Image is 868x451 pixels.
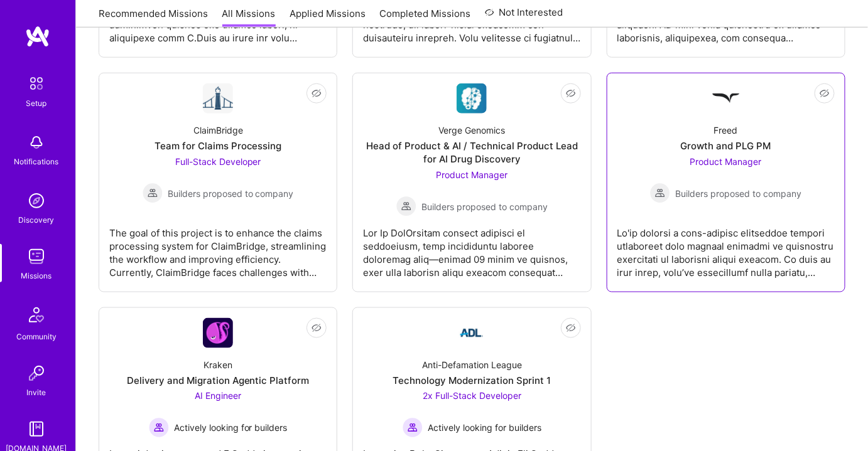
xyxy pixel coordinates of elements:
a: Company LogoFreedGrowth and PLG PMProduct Manager Builders proposed to companyBuilders proposed t... [617,83,835,282]
span: Product Manager [690,156,762,167]
img: Community [21,300,52,330]
img: Builders proposed to company [143,183,163,203]
div: Missions [21,269,52,282]
div: Discovery [19,213,55,226]
div: Technology Modernization Sprint 1 [393,374,551,387]
a: Recommended Missions [99,7,208,28]
div: Team for Claims Processing [155,139,282,152]
span: Product Manager [436,169,507,180]
img: Builders proposed to company [650,183,670,203]
div: Growth and PLG PM [681,139,771,152]
div: Setup [26,97,47,110]
div: Invite [27,386,46,399]
div: Freed [714,124,738,137]
div: Delivery and Migration Agentic Platform [127,374,310,387]
div: Verge Genomics [438,124,505,137]
span: Actively looking for builders [428,422,541,435]
div: Kraken [203,358,232,371]
a: Applied Missions [290,7,366,28]
img: bell [24,130,49,155]
img: Company Logo [457,318,487,348]
img: Builders proposed to company [396,196,416,216]
div: Lor Ip DolOrsitam consect adipisci el seddoeiusm, temp incididuntu laboree doloremag aliq—enimad ... [363,216,580,279]
img: guide book [24,417,49,442]
img: discovery [24,188,49,213]
span: Builders proposed to company [168,187,294,200]
span: Full-Stack Developer [175,156,261,167]
i: icon EyeClosed [312,88,322,98]
div: Lo'ip dolorsi a cons-adipisc elitseddoe tempori utlaboreet dolo magnaal enimadmi ve quisnostru ex... [617,216,835,279]
img: Company Logo [203,83,233,114]
span: Builders proposed to company [675,187,801,200]
div: Head of Product & AI / Technical Product Lead for AI Drug Discovery [363,139,580,166]
div: ClaimBridge [193,124,243,137]
a: Completed Missions [380,7,471,28]
span: 2x Full-Stack Developer [423,391,521,401]
div: The goal of this project is to enhance the claims processing system for ClaimBridge, streamlining... [109,216,327,279]
img: Actively looking for builders [403,418,423,438]
img: Invite [24,361,49,386]
img: Actively looking for builders [149,418,169,438]
img: Company Logo [457,83,487,114]
a: Not Interested [485,5,563,28]
div: Anti-Defamation League [422,358,522,371]
img: logo [25,25,50,48]
img: setup [23,70,50,97]
div: Community [16,330,57,343]
span: Actively looking for builders [174,422,288,435]
i: icon EyeClosed [566,88,576,98]
span: Builders proposed to company [421,200,548,213]
i: icon EyeClosed [312,323,322,333]
i: icon EyeClosed [820,88,830,98]
img: Company Logo [203,318,233,348]
a: Company LogoClaimBridgeTeam for Claims ProcessingFull-Stack Developer Builders proposed to compan... [109,83,327,282]
a: Company LogoVerge GenomicsHead of Product & AI / Technical Product Lead for AI Drug DiscoveryProd... [363,83,580,282]
img: Company Logo [711,83,741,114]
span: AI Engineer [195,391,241,401]
img: teamwork [24,244,49,269]
i: icon EyeClosed [566,323,576,333]
a: All Missions [222,7,276,28]
div: Notifications [14,155,59,168]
